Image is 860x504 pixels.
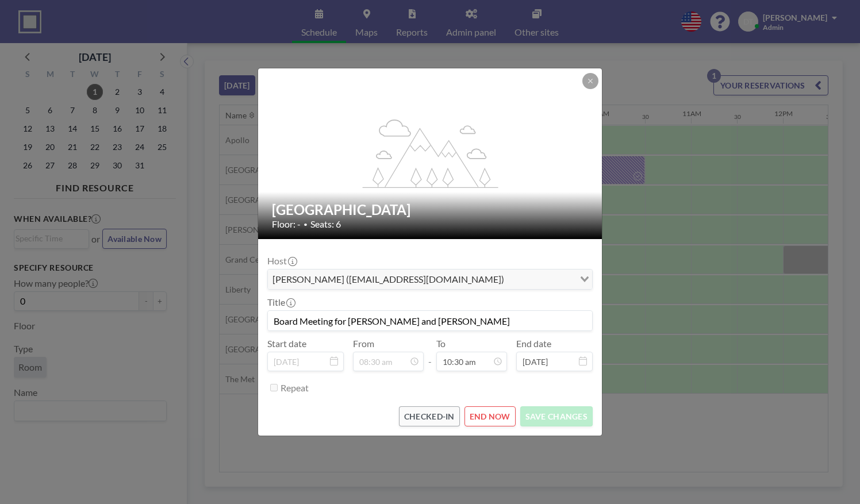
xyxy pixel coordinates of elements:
h2: [GEOGRAPHIC_DATA] [272,201,589,218]
label: Title [267,297,294,308]
button: CHECKED-IN [399,406,460,426]
span: [PERSON_NAME] ([EMAIL_ADDRESS][DOMAIN_NAME]) [270,272,506,287]
label: End date [516,338,551,349]
label: Host [267,255,296,267]
label: Repeat [281,382,309,394]
input: (No title) [268,311,592,330]
button: SAVE CHANGES [520,406,593,426]
label: Start date [267,338,306,349]
label: To [436,338,446,349]
span: • [304,220,308,229]
span: Floor: - [272,218,301,230]
label: From [353,338,374,349]
g: flex-grow: 1.2; [363,118,498,187]
button: END NOW [464,406,516,426]
input: Search for option [508,272,573,287]
span: - [428,342,432,367]
span: Seats: 6 [310,218,341,230]
div: Search for option [268,270,592,289]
